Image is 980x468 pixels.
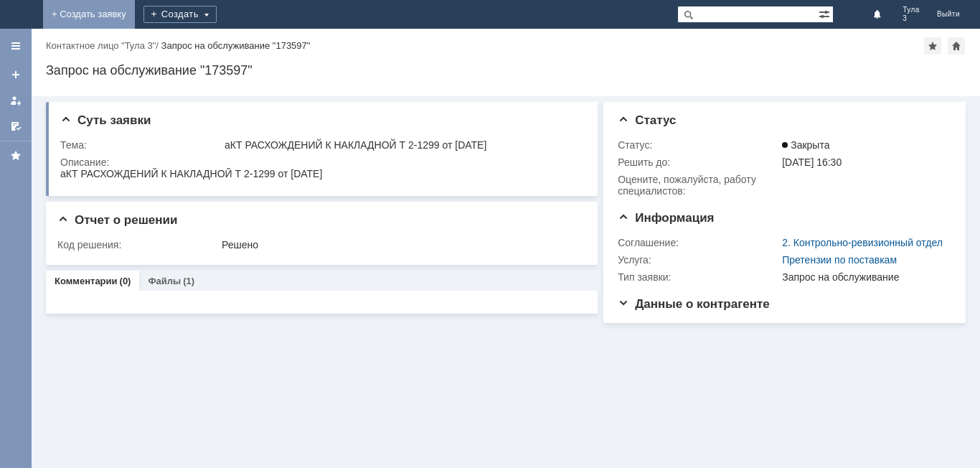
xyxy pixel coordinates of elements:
[120,276,131,286] div: (0)
[4,115,27,138] a: Мои согласования
[618,139,779,151] div: Статус:
[60,113,151,127] span: Суть заявки
[4,89,27,112] a: Мои заявки
[148,276,181,286] a: Файлы
[57,213,177,227] span: Отчет о решении
[618,237,779,248] div: Соглашение:
[782,254,897,266] a: Претензии по поставкам
[161,40,311,51] div: Запрос на обслуживание "173597"
[819,6,833,20] span: Расширенный поиск
[618,174,779,197] div: Oцените, пожалуйста, работу специалистов:
[46,40,156,51] a: Контактное лицо "Тула 3"
[55,276,118,286] a: Комментарии
[782,156,842,168] span: [DATE] 16:30
[618,254,779,266] div: Услуга:
[924,37,941,55] div: Добавить в избранное
[60,139,222,151] div: Тема:
[618,297,770,311] span: Данные о контрагенте
[46,63,966,78] div: Запрос на обслуживание "173597"
[183,276,194,286] div: (1)
[46,40,161,51] div: /
[222,239,578,251] div: Решено
[903,6,920,14] span: Тула
[903,14,920,23] span: 3
[4,63,27,86] a: Создать заявку
[618,271,779,283] div: Тип заявки:
[782,237,943,248] a: 2. Контрольно-ревизионный отдел
[618,156,779,168] div: Решить до:
[143,6,217,23] div: Создать
[782,139,829,151] span: Закрыта
[782,271,945,283] div: Запрос на обслуживание
[618,113,676,127] span: Статус
[60,156,581,168] div: Описание:
[948,37,965,55] div: Сделать домашней страницей
[618,211,714,225] span: Информация
[225,139,578,151] div: аКТ РАСХОЖДЕНИЙ К НАКЛАДНОЙ Т 2-1299 от [DATE]
[57,239,219,251] div: Код решения:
